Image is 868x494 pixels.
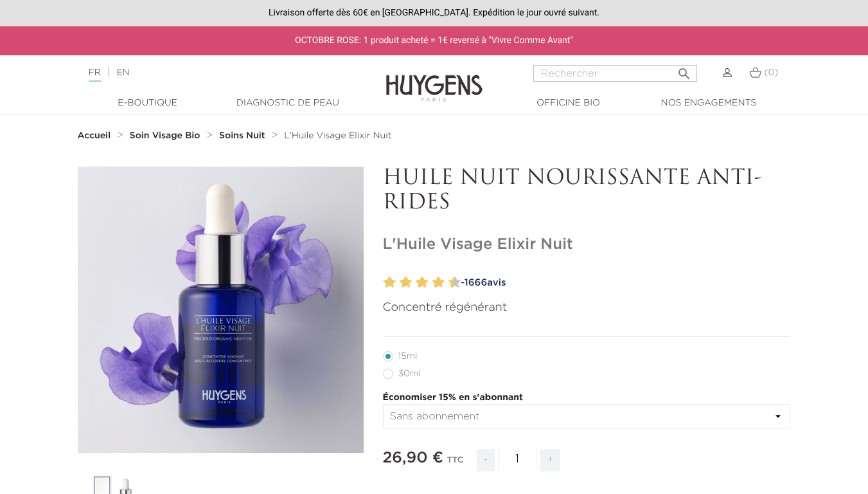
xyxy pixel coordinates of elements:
span: L'Huile Visage Elixir Nuit [284,131,391,140]
label: 1 [381,273,385,292]
button:  [673,61,696,78]
label: 4 [402,273,412,292]
strong: Accueil [78,131,111,140]
span: (0) [764,68,778,77]
a: L'Huile Visage Elixir Nuit [284,131,391,141]
span: 1666 [465,278,487,288]
label: 3 [397,273,402,292]
label: 7 [429,273,434,292]
label: 6 [419,273,429,292]
a: EN [116,68,129,77]
span: - [477,449,495,471]
div: TTC [447,446,463,481]
a: FR [89,68,101,82]
strong: Soin Visage Bio [130,131,200,140]
a: Soin Visage Bio [130,131,204,141]
p: HUILE NUIT NOURISSANTE ANTI-RIDES [383,167,791,216]
a: Officine Bio [504,96,633,110]
a: Accueil [78,131,114,141]
img: Huygens [386,54,483,104]
div: | [82,65,352,80]
label: 30ml [383,369,436,379]
label: 10 [451,273,461,292]
label: 15ml [383,351,433,361]
p: Concentré régénérant [383,299,791,316]
label: 9 [446,273,450,292]
input: Quantité [498,448,536,470]
label: 2 [386,273,396,292]
strong: Soins Nuit [219,131,265,140]
p: Économiser 15% en s'abonnant [383,391,791,405]
a: E-Boutique [84,96,212,110]
h1: L'Huile Visage Elixir Nuit [383,235,791,254]
a: -1666avis [457,273,791,293]
span: + [540,449,561,471]
a: Nos engagements [644,96,773,110]
a: Soins Nuit [219,131,268,141]
input: Rechercher [533,65,697,82]
label: 5 [413,273,418,292]
label: 8 [435,273,445,292]
i:  [677,62,692,78]
span: 26,90 € [383,450,444,466]
a: Diagnostic de peau [224,96,352,110]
